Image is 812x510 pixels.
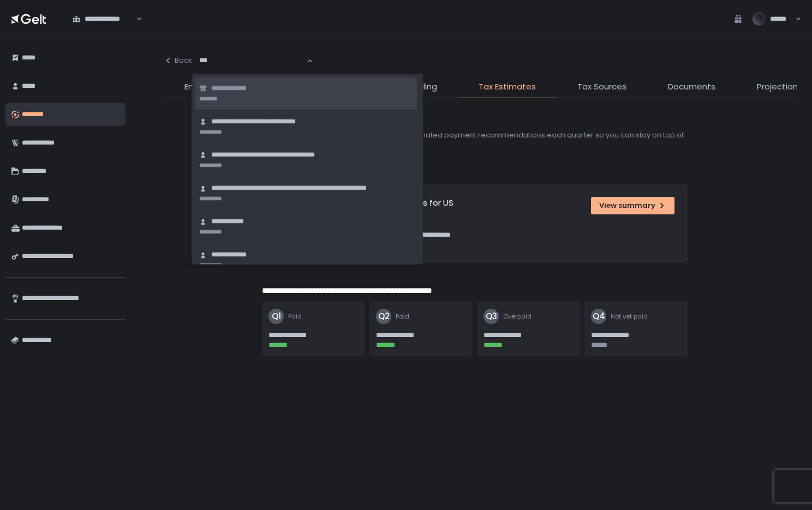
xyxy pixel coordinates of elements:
span: Overpaid [503,313,532,321]
text: Q1 [272,310,281,322]
span: Projections [757,81,802,93]
span: Paid [288,313,302,321]
span: Entity [184,81,207,93]
button: View summary [591,197,674,214]
span: Paid [396,313,409,321]
text: Q4 [593,310,605,322]
div: Back [164,56,192,65]
div: View summary [599,201,666,211]
button: Back [164,49,192,72]
div: Search for option [192,49,313,72]
span: Tax Estimates [479,81,536,93]
span: Not yet paid [611,313,648,321]
h2: Know what to pay and when. We'll share estimated payment recommendations each quarter so you can ... [262,130,698,150]
span: Tax Sources [577,81,626,93]
input: Search for option [199,55,306,66]
text: Q3 [486,310,497,322]
text: Q2 [378,310,390,322]
input: Search for option [135,14,135,25]
div: Search for option [65,7,142,30]
span: Documents [668,81,715,93]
